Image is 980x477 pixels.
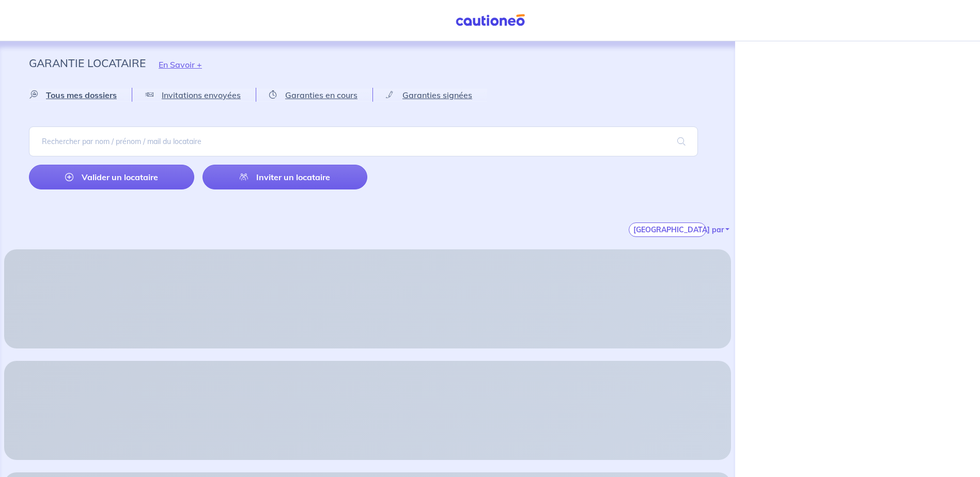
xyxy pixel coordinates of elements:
[46,90,117,100] span: Tous mes dossiers
[29,88,132,102] a: Tous mes dossiers
[452,14,529,27] img: Cautioneo
[162,90,241,100] span: Invitations envoyées
[665,127,698,156] span: search
[132,88,256,102] a: Invitations envoyées
[402,90,472,100] span: Garanties signées
[29,126,698,156] input: Rechercher par nom / prénom / mail du locataire
[373,88,487,102] a: Garanties signées
[285,90,357,100] span: Garanties en cours
[146,50,215,79] button: En Savoir +
[29,165,194,189] a: Valider un locataire
[29,54,146,72] p: Garantie Locataire
[256,88,372,102] a: Garanties en cours
[203,165,368,189] a: Inviter un locataire
[629,222,706,237] button: [GEOGRAPHIC_DATA] par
